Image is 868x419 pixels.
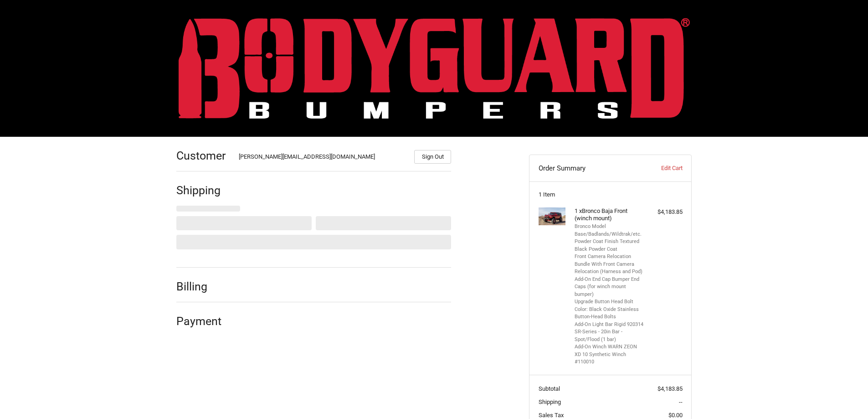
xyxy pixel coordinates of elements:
[179,18,690,119] img: BODYGUARD BUMPERS
[575,207,644,222] h4: 1 x Bronco Baja Front (winch mount)
[679,398,683,405] span: --
[176,149,230,163] h2: Customer
[539,398,561,405] span: Shipping
[647,207,683,217] div: $4,183.85
[575,276,644,299] li: Add-On End Cap Bumper End Caps (for winch mount bumper)
[414,150,451,164] button: Sign Out
[575,321,644,344] li: Add-On Light Bar Rigid 920314 SR-Series - 20in Bar - Spot/Flood (1 bar)
[575,238,644,253] li: Powder Coat Finish Textured Black Powder Coat
[575,298,644,321] li: Upgrade Button Head Bolt Color: Black Oxide Stainless Button-Head Bolts
[176,314,230,328] h2: Payment
[657,385,683,392] span: $4,183.85
[539,385,560,392] span: Subtotal
[176,279,230,294] h2: Billing
[539,191,683,198] h3: 1 Item
[539,412,564,419] span: Sales Tax
[637,164,682,173] a: Edit Cart
[575,343,644,366] li: Add-On Winch WARN ZEON XD 10 Synthetic Winch #110010
[668,412,683,419] span: $0.00
[539,164,637,173] h3: Order Summary
[575,253,644,276] li: Front Camera Relocation Bundle With Front Camera Relocation (Harness and Pod)
[575,223,644,238] li: Bronco Model Base/Badlands/Wildtrak/etc.
[239,152,406,164] div: [PERSON_NAME][EMAIL_ADDRESS][DOMAIN_NAME]
[176,183,230,197] h2: Shipping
